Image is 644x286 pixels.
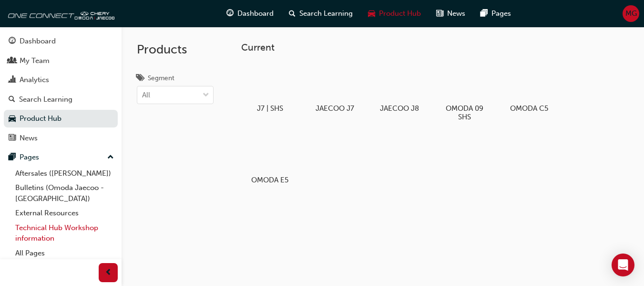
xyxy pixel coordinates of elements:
span: pages-icon [480,8,488,20]
a: guage-iconDashboard [219,4,281,23]
a: OMODA C5 [501,61,558,116]
span: tags-icon [137,74,144,83]
a: Aftersales ([PERSON_NAME]) [11,166,118,181]
a: Analytics [4,71,118,89]
a: Technical Hub Workshop information [11,221,118,246]
span: Dashboard [237,8,274,19]
h5: OMODA C5 [504,104,554,113]
h5: J7 | SHS [245,104,295,113]
a: pages-iconPages [473,4,519,23]
h5: OMODA 09 SHS [440,104,490,121]
a: search-iconSearch Learning [281,4,360,23]
h5: OMODA E5 [245,176,295,184]
h2: Products [137,42,214,57]
button: Pages [4,148,118,166]
div: All [142,90,150,101]
span: Pages [491,8,511,19]
a: All Pages [11,246,118,261]
span: search-icon [289,8,296,20]
span: guage-icon [226,8,234,20]
div: Pages [20,152,39,163]
div: Segment [148,74,174,83]
span: down-icon [203,89,209,102]
button: MG [623,5,639,22]
a: Search Learning [4,91,118,108]
div: Open Intercom Messenger [612,254,634,276]
h5: JAECOO J8 [375,104,425,113]
img: oneconnect [5,4,114,23]
a: My Team [4,52,118,70]
span: chart-icon [9,76,16,85]
span: MG [625,8,637,19]
a: JAECOO J8 [371,61,428,116]
span: Search Learning [299,8,353,19]
span: pages-icon [9,153,16,162]
span: prev-icon [105,267,112,279]
span: Product Hub [379,8,421,19]
div: News [20,133,38,144]
h5: JAECOO J7 [310,104,360,113]
span: people-icon [9,57,16,65]
button: DashboardMy TeamAnalyticsSearch LearningProduct HubNews [4,31,118,148]
span: search-icon [9,95,15,104]
a: JAECOO J7 [306,61,363,116]
span: guage-icon [9,37,16,46]
a: OMODA 09 SHS [436,61,493,125]
span: up-icon [107,151,114,164]
div: Search Learning [19,94,72,105]
span: car-icon [368,8,375,20]
a: J7 | SHS [241,61,298,116]
span: news-icon [436,8,443,20]
a: news-iconNews [429,4,473,23]
a: External Resources [11,206,118,221]
h3: Current [241,42,629,53]
span: car-icon [9,115,16,123]
span: news-icon [9,134,16,143]
a: Bulletins (Omoda Jaecoo - [GEOGRAPHIC_DATA]) [11,180,118,206]
div: Dashboard [20,36,56,47]
a: Dashboard [4,32,118,50]
a: OMODA E5 [241,132,298,188]
a: Product Hub [4,110,118,127]
span: News [447,8,465,19]
div: Analytics [20,74,49,85]
a: News [4,129,118,147]
a: car-iconProduct Hub [360,4,429,23]
div: My Team [20,55,50,66]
